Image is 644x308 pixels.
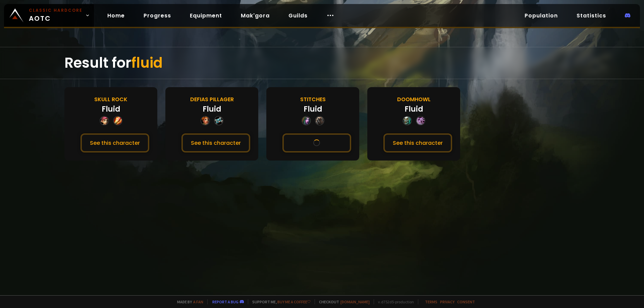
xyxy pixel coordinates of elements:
div: Doomhowl [397,95,431,104]
div: Stitches [300,95,326,104]
a: Classic HardcoreAOTC [4,4,94,27]
a: [DOMAIN_NAME] [340,299,370,304]
a: Progress [138,9,176,22]
a: Privacy [440,299,454,304]
span: AOTC [29,7,83,23]
a: Consent [457,299,475,304]
a: Guilds [283,9,313,22]
a: Equipment [184,9,227,22]
button: See this character [383,133,452,152]
span: Checkout [315,299,370,304]
span: v. d752d5 - production [374,299,414,304]
div: Result for [64,47,580,79]
div: Fluid [405,104,423,115]
span: Support me, [248,299,311,304]
div: Skull Rock [94,95,127,104]
a: Mak'gora [235,9,275,22]
a: a fan [193,299,203,304]
div: Fluid [304,104,322,115]
small: Classic Hardcore [29,7,83,13]
div: Defias Pillager [190,95,234,104]
a: Population [519,9,563,22]
a: Home [102,9,130,22]
span: Made by [173,299,203,304]
a: Buy me a coffee [277,299,311,304]
button: See this character [80,133,149,152]
button: See this character [282,133,351,152]
a: Terms [425,299,437,304]
span: fluid [131,53,163,73]
div: Fluid [102,104,120,115]
a: Report a bug [212,299,238,304]
a: Statistics [571,9,611,22]
button: See this character [181,133,250,152]
div: Fluid [203,104,221,115]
